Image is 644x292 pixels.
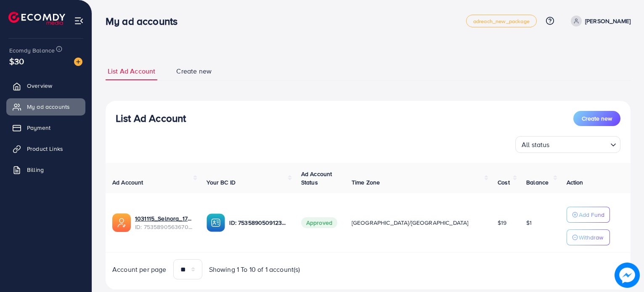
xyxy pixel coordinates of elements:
[567,178,583,187] span: Action
[135,214,193,231] div: <span class='underline'>1031115_Selnora_1754586300835</span></br>7535890563670163457
[6,98,85,115] a: My ad accounts
[27,124,50,132] span: Payment
[135,214,193,223] a: 1031115_Selnora_1754586300835
[352,178,380,187] span: Time Zone
[498,178,510,187] span: Cost
[112,265,167,274] span: Account per page
[9,46,55,55] span: Ecomdy Balance
[27,103,70,111] span: My ad accounts
[9,55,24,67] span: $30
[615,263,640,288] img: image
[582,114,612,123] span: Create new
[567,207,610,223] button: Add Fund
[6,140,85,157] a: Product Links
[135,223,193,231] span: ID: 7535890563670163457
[112,178,143,187] span: Ad Account
[8,12,65,25] img: logo
[6,77,85,94] a: Overview
[520,139,551,151] span: All status
[526,218,532,227] span: $1
[466,15,537,27] a: adreach_new_package
[579,232,603,242] p: Withdraw
[473,18,530,24] span: adreach_new_package
[552,137,607,151] input: Search for option
[74,58,82,66] img: image
[515,136,620,153] div: Search for option
[579,210,604,220] p: Add Fund
[27,145,63,153] span: Product Links
[108,66,155,76] span: List Ad Account
[209,265,300,274] span: Showing 1 To 10 of 1 account(s)
[116,112,186,124] h3: List Ad Account
[6,161,85,178] a: Billing
[573,111,620,126] button: Create new
[301,170,332,187] span: Ad Account Status
[229,218,287,228] p: ID: 7535890509123502097
[176,66,212,76] span: Create new
[27,166,44,174] span: Billing
[112,213,131,232] img: ic-ads-acc.e4c84228.svg
[498,218,506,227] span: $19
[207,178,236,187] span: Your BC ID
[352,218,469,227] span: [GEOGRAPHIC_DATA]/[GEOGRAPHIC_DATA]
[567,229,610,245] button: Withdraw
[27,82,52,90] span: Overview
[526,178,549,187] span: Balance
[301,217,337,228] span: Approved
[74,16,84,26] img: menu
[207,213,225,232] img: ic-ba-acc.ded83a64.svg
[106,15,184,27] h3: My ad accounts
[6,119,85,136] a: Payment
